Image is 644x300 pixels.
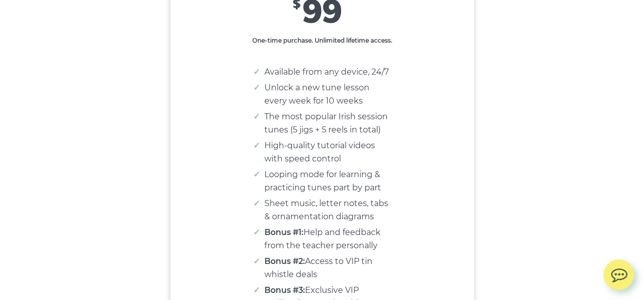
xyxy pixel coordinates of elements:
strong: Bonus #2: [264,256,305,266]
li: Unlock a new tune lesson every week for 10 weeks [264,81,390,108]
li: Help and feedback from the teacher personally [264,226,390,252]
strong: Bonus #1: [264,227,303,237]
p: One-time purchase. Unlimited lifetime access. [251,36,393,46]
li: The most popular Irish session tunes (5 jigs + 5 reels in total) [264,110,390,137]
li: Looping mode for learning & practicing tunes part by part [264,168,390,194]
li: High-quality tutorial videos with speed control [264,139,390,165]
li: Access to VIP tin whistle deals [264,255,390,281]
strong: Bonus #3: [264,285,305,295]
img: chat.svg [603,259,634,285]
li: Available from any device, 24/7 [264,65,390,79]
li: Sheet music, letter notes, tabs & ornamentation diagrams [264,197,390,223]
